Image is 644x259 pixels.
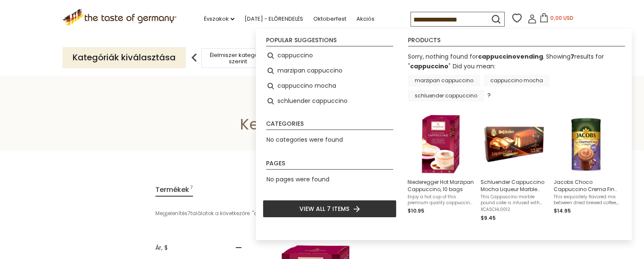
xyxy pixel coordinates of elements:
a: Termékek megtekintése fül [155,184,193,197]
font: Akciós [356,15,375,23]
a: schluender cappuccino [408,90,484,102]
font: [DATE] - ELŐRENDELÉS [245,15,303,23]
span: No pages were found [266,175,329,183]
span: XCASCHL0012 [481,207,547,213]
span: Schluender Cappuccino Mocha Liqueur Marble Cake 14 oz [481,178,547,193]
li: Niederegger Hot Marzipan Cappuccino, 10 bags [404,110,477,226]
span: Niederegger Hot Marzipan Cappuccino, 10 bags [408,178,474,193]
li: Schluender Cappuccino Mocha Liqueur Marble Cake 14 oz [477,110,550,226]
font: Évszakok [204,15,229,23]
b: cappuccinovending [478,52,543,61]
font: 7 [190,184,193,191]
span: $14.95 [554,207,571,214]
b: 7 [571,52,574,61]
font: 0,00 USD [550,14,573,22]
li: schluender cappuccino [263,94,397,109]
li: View all 7 items [263,200,397,218]
font: Keresési eredmények [240,113,405,135]
font: Oktoberfest [313,15,346,23]
img: előző nyíl [186,49,203,66]
font: találatok a következőre: " [190,210,254,217]
div: Did you mean: ? [408,62,553,100]
a: Schluender Cappuccino Mocha Liqueur Marble Cake 14 ozThis Cappuccino marble pound cake is infused... [481,113,547,222]
font: Termékek [155,185,189,194]
a: cappuccino mocha [484,75,550,86]
span: Jacobs Choco Cappuccino Crema Fino 500g [554,178,620,193]
span: $9.45 [481,214,496,221]
font: Kategóriák kiválasztása [73,51,176,63]
span: Sorry, nothing found for . [408,52,544,61]
li: cappuccino [263,48,397,63]
font: Élelmiszer kategória szerint [210,51,266,65]
div: Azonnali keresési eredmények [256,29,632,240]
span: $10.95 [408,207,424,214]
font: 7 [187,210,190,217]
span: No categories were found [266,135,343,144]
font: Ár [155,243,161,252]
a: Oktoberfest [313,14,346,24]
span: This Cappuccino marble pound cake is infused with Kahlua-type liquor which is destined to please ... [481,194,547,206]
li: Pages [266,160,393,170]
li: cappuccino mocha [263,78,397,94]
a: Akciós [356,14,375,24]
a: cappuccino [410,62,448,70]
a: marzipan cappuccino [408,75,480,86]
a: Niederegger Hot Marzipan Cappuccino, 10 bagsEnjoy a hot cup of this premium quality cappuccino dr... [408,113,474,222]
span: This exquisitely flavored mix between dried brewed coffee, milk and cocoa powder makes a tasty an... [554,194,620,206]
span: View all 7 items [299,204,349,213]
a: Élelmiszer kategória szerint [204,52,272,65]
li: Categories [266,121,393,130]
font: Megjelenítés [155,210,187,217]
a: Évszakok [204,14,234,24]
button: 0,00 USD [538,13,574,26]
img: Jacobs Choco Cappuccino [556,113,617,175]
span: Enjoy a hot cup of this premium quality cappuccino drink containig coffee, cocoa and milk powders... [408,194,474,206]
a: [DATE] - ELŐRENDELÉS [245,14,303,24]
li: Jacobs Choco Cappuccino Crema Fino 500g [550,110,623,226]
li: Popular suggestions [266,37,393,46]
li: marzipan cappuccino [263,63,397,78]
li: Products [408,37,625,46]
a: Jacobs Choco CappuccinoJacobs Choco Cappuccino Crema Fino 500gThis exquisitely flavored mix betwe... [554,113,620,222]
font: , $ [161,243,168,252]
